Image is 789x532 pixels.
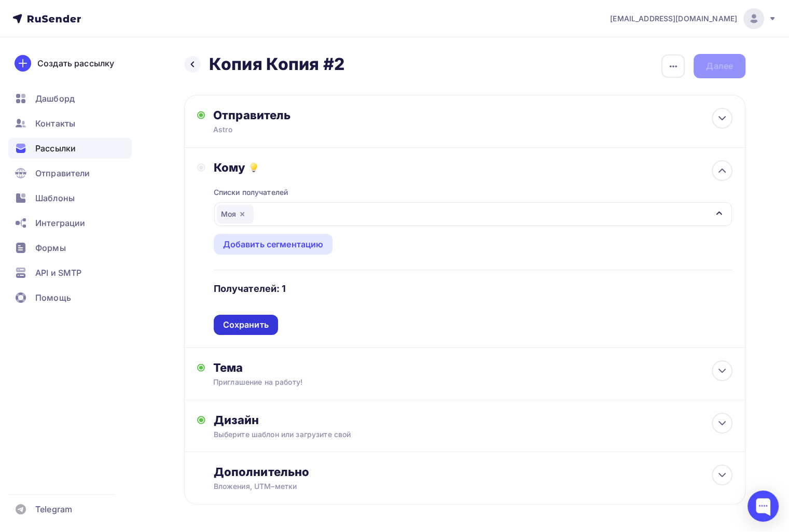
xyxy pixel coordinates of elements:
div: Кому [214,160,732,175]
span: Интеграции [35,217,85,229]
div: Создать рассылку [37,57,114,69]
span: Контакты [35,117,75,130]
a: Рассылки [8,138,132,159]
div: Отправитель [213,108,438,122]
div: Тема [213,360,418,375]
div: Моя [217,205,254,223]
a: Отправители [8,163,132,184]
span: [EMAIL_ADDRESS][DOMAIN_NAME] [610,13,737,24]
button: Моя [214,202,732,227]
h4: Получателей: 1 [214,283,286,295]
a: Контакты [8,113,132,134]
div: Добавить сегментацию [223,238,324,250]
div: Дополнительно [214,465,732,479]
span: Отправители [35,167,90,179]
span: Помощь [35,291,71,304]
a: [EMAIL_ADDRESS][DOMAIN_NAME] [610,8,777,29]
span: Telegram [35,503,72,515]
div: Сохранить [223,319,269,331]
a: Формы [8,237,132,258]
div: Приглашение на работу! [213,377,398,387]
a: Шаблоны [8,188,132,208]
span: Формы [35,242,66,254]
div: Astro [213,124,416,135]
div: Списки получателей [214,187,288,198]
h2: Копия Копия #2 [209,54,344,75]
a: Дашборд [8,88,132,109]
span: Рассылки [35,142,76,155]
span: API и SMTP [35,267,81,279]
span: Шаблоны [35,192,75,204]
span: Дашборд [35,92,75,105]
div: Дизайн [214,413,732,427]
div: Вложения, UTM–метки [214,481,681,492]
div: Выберите шаблон или загрузите свой [214,429,681,440]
